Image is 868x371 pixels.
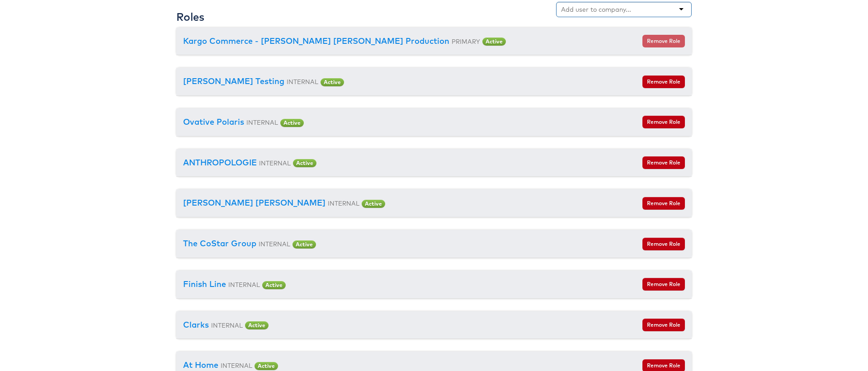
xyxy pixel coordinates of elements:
input: Add user to company... [561,5,632,14]
small: INTERNAL [246,118,278,126]
a: Clarks [183,319,209,330]
button: Remove Role [642,116,685,128]
button: Remove Role [642,238,685,250]
span: Active [255,362,278,370]
h3: Roles [176,11,204,23]
span: Active [280,119,304,127]
small: INTERNAL [259,240,290,248]
small: INTERNAL [287,78,318,85]
button: Remove Role [642,278,685,291]
a: [PERSON_NAME] [PERSON_NAME] [183,197,325,208]
a: The CoStar Group [183,238,256,249]
small: INTERNAL [228,281,260,288]
small: INTERNAL [328,199,359,207]
span: Active [245,321,269,329]
span: Active [321,78,344,86]
button: Remove Role [642,319,685,331]
span: Active [292,240,316,249]
span: Active [262,281,286,289]
a: ANTHROPOLOGIE [183,157,257,168]
a: Finish Line [183,279,226,289]
button: Remove Role [642,35,685,47]
span: Active [482,38,506,46]
span: Active [293,159,316,167]
button: Remove Role [642,75,685,88]
a: At Home [183,360,218,370]
a: [PERSON_NAME] Testing [183,76,284,86]
a: Kargo Commerce - [PERSON_NAME] [PERSON_NAME] Production [183,36,449,46]
small: INTERNAL [211,321,243,329]
button: Remove Role [642,197,685,210]
small: INTERNAL [259,159,291,167]
small: INTERNAL [221,362,252,369]
span: Active [362,200,385,208]
small: PRIMARY [452,38,480,45]
a: Ovative Polaris [183,117,244,127]
button: Remove Role [642,156,685,169]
